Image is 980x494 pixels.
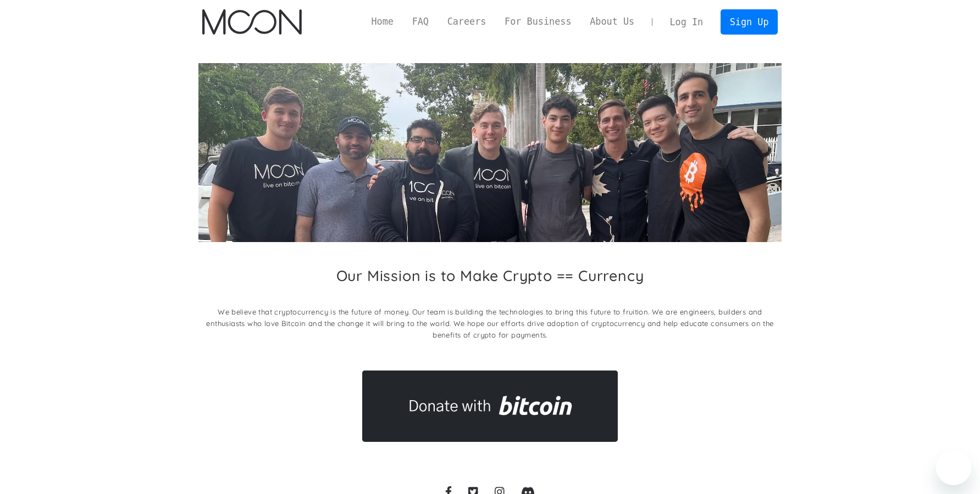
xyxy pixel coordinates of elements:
[721,9,778,34] a: Sign Up
[438,15,495,29] a: Careers
[495,15,580,29] a: For Business
[580,15,644,29] a: About Us
[202,9,302,35] img: Moon Logo
[661,10,712,34] a: Log In
[202,9,302,35] a: home
[336,267,644,284] h2: Our Mission is to Make Crypto == Currency
[362,15,403,29] a: Home
[403,15,438,29] a: FAQ
[936,450,971,485] iframe: Button to launch messaging window
[198,306,782,341] p: We believe that cryptocurrency is the future of money. Our team is building the technologies to b...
